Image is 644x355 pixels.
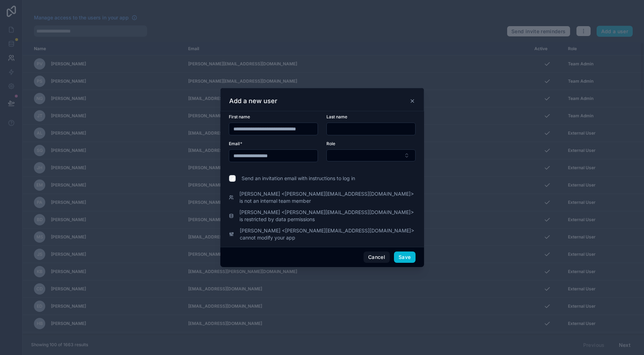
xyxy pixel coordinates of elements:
span: Email [229,141,240,146]
button: Select Button [326,149,416,161]
span: Last name [326,114,347,119]
input: Send an invitation email with instructions to log in [229,175,236,182]
h3: Add a new user [229,97,277,105]
span: Role [326,141,335,146]
span: [PERSON_NAME] <[PERSON_NAME][EMAIL_ADDRESS][DOMAIN_NAME]> is restricted by data permissions [239,209,416,223]
span: [PERSON_NAME] <[PERSON_NAME][EMAIL_ADDRESS][DOMAIN_NAME]> is not an internal team member [239,190,416,205]
button: Save [394,252,415,263]
button: Cancel [364,252,390,263]
span: [PERSON_NAME] <[PERSON_NAME][EMAIL_ADDRESS][DOMAIN_NAME]> cannot modify your app [240,227,416,241]
span: Send an invitation email with instructions to log in [242,175,355,182]
span: First name [229,114,250,119]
